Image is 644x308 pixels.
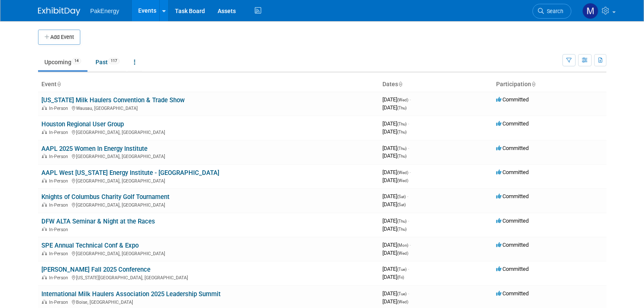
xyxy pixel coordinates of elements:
[38,7,80,16] img: ExhibitDay
[408,266,409,272] span: -
[41,177,376,184] div: [GEOGRAPHIC_DATA], [GEOGRAPHIC_DATA]
[496,242,529,248] span: Committed
[496,169,529,175] span: Committed
[90,8,119,14] span: PakEnergy
[382,250,408,256] span: [DATE]
[408,120,409,127] span: -
[496,120,529,127] span: Committed
[408,290,409,297] span: -
[544,8,563,14] span: Search
[397,300,408,304] span: (Wed)
[41,266,150,273] a: [PERSON_NAME] Fall 2025 Conference
[41,201,376,208] div: [GEOGRAPHIC_DATA], [GEOGRAPHIC_DATA]
[397,122,407,126] span: (Thu)
[397,194,406,199] span: (Sat)
[41,193,169,201] a: Knights of Columbus Charity Golf Tournament
[41,250,376,256] div: [GEOGRAPHIC_DATA], [GEOGRAPHIC_DATA]
[409,96,411,103] span: -
[382,120,409,127] span: [DATE]
[72,58,81,64] span: 14
[496,218,529,224] span: Committed
[42,130,47,134] img: In-Person Event
[49,202,71,208] span: In-Person
[531,81,535,87] a: Sort by Participation Type
[41,128,376,135] div: [GEOGRAPHIC_DATA], [GEOGRAPHIC_DATA]
[41,96,185,104] a: [US_STATE] Milk Haulers Convention & Trade Show
[42,106,47,110] img: In-Person Event
[41,104,376,111] div: Wausau, [GEOGRAPHIC_DATA]
[397,130,407,134] span: (Thu)
[382,96,411,103] span: [DATE]
[496,145,529,151] span: Committed
[49,251,71,256] span: In-Person
[42,251,47,255] img: In-Person Event
[41,218,155,225] a: DFW ALTA Seminar & Night at the Races
[397,178,408,183] span: (Wed)
[382,218,409,224] span: [DATE]
[397,154,407,158] span: (Thu)
[41,169,219,177] a: AAPL West [US_STATE] Energy Institute - [GEOGRAPHIC_DATA]
[397,106,407,110] span: (Thu)
[409,242,411,248] span: -
[379,77,493,92] th: Dates
[496,193,529,199] span: Committed
[89,54,126,70] a: Past117
[42,202,47,207] img: In-Person Event
[382,242,411,248] span: [DATE]
[496,290,529,297] span: Committed
[57,81,61,87] a: Sort by Event Name
[382,104,407,111] span: [DATE]
[382,298,408,305] span: [DATE]
[108,58,120,64] span: 117
[493,77,606,92] th: Participation
[496,96,529,103] span: Committed
[49,154,71,159] span: In-Person
[397,227,407,232] span: (Thu)
[42,154,47,158] img: In-Person Event
[41,274,376,281] div: [US_STATE][GEOGRAPHIC_DATA], [GEOGRAPHIC_DATA]
[407,193,408,199] span: -
[397,146,407,151] span: (Thu)
[398,81,402,87] a: Sort by Start Date
[397,98,408,102] span: (Wed)
[397,275,404,280] span: (Fri)
[582,3,598,19] img: Mary Walker
[382,201,406,207] span: [DATE]
[382,274,404,280] span: [DATE]
[532,4,571,19] a: Search
[42,275,47,279] img: In-Person Event
[38,30,80,45] button: Add Event
[397,219,407,224] span: (Thu)
[41,242,139,249] a: SPE Annual Technical Conf & Expo
[397,243,408,248] span: (Mon)
[382,266,409,272] span: [DATE]
[41,298,376,305] div: Boise, [GEOGRAPHIC_DATA]
[382,128,407,135] span: [DATE]
[49,106,71,111] span: In-Person
[41,290,221,298] a: International Milk Haulers Association 2025 Leadership Summit
[382,226,407,232] span: [DATE]
[49,178,71,184] span: In-Person
[397,251,408,256] span: (Wed)
[42,227,47,231] img: In-Person Event
[382,153,407,159] span: [DATE]
[41,145,147,153] a: AAPL 2025 Women In Energy Institute
[409,169,411,175] span: -
[49,300,71,305] span: In-Person
[42,178,47,183] img: In-Person Event
[382,193,408,199] span: [DATE]
[41,153,376,159] div: [GEOGRAPHIC_DATA], [GEOGRAPHIC_DATA]
[397,292,407,296] span: (Tue)
[49,130,71,135] span: In-Person
[397,267,407,272] span: (Tue)
[38,54,87,70] a: Upcoming14
[408,145,409,151] span: -
[49,275,71,281] span: In-Person
[397,202,406,207] span: (Sat)
[496,266,529,272] span: Committed
[408,218,409,224] span: -
[382,169,411,175] span: [DATE]
[49,227,71,232] span: In-Person
[382,145,409,151] span: [DATE]
[38,77,379,92] th: Event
